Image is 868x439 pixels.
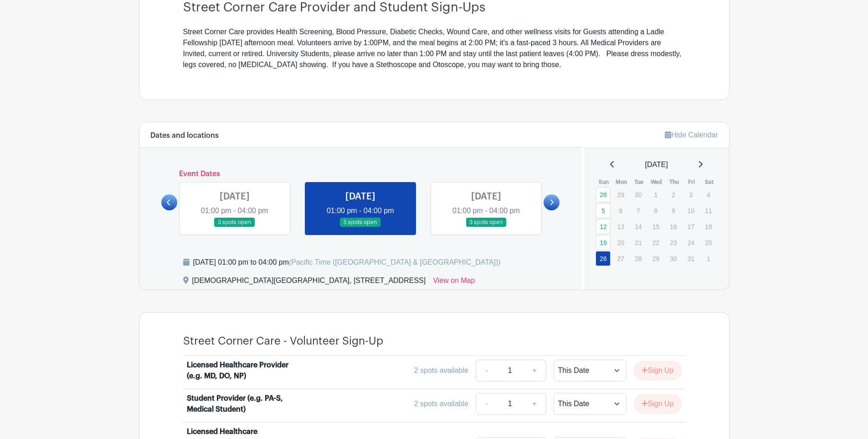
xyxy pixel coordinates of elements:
[414,365,468,376] div: 2 spots available
[634,361,682,380] button: Sign Up
[613,235,628,250] p: 20
[433,275,475,290] a: View on Map
[700,178,718,187] th: Sat
[150,131,219,140] h6: Dates and locations
[683,219,699,234] p: 17
[631,188,646,202] p: 30
[701,188,716,202] p: 4
[701,235,716,250] p: 25
[177,170,544,178] h6: Event Dates
[666,251,681,266] p: 30
[648,204,663,218] p: 8
[523,393,546,415] a: +
[666,235,681,250] p: 23
[595,178,613,187] th: Sun
[683,235,699,250] p: 24
[666,219,681,234] p: 16
[596,251,611,266] a: 26
[476,360,497,382] a: -
[701,219,716,234] p: 18
[665,178,683,187] th: Thu
[596,235,611,250] a: 19
[596,187,611,202] a: 28
[634,394,682,413] button: Sign Up
[666,188,681,202] p: 2
[683,204,699,218] p: 10
[183,334,383,348] h4: Street Corner Care - Volunteer Sign-Up
[631,204,646,218] p: 7
[648,251,663,266] p: 29
[666,204,681,218] p: 9
[187,393,300,415] div: Student Provider (e.g. PA-S, Medical Student)
[192,275,426,290] div: [DEMOGRAPHIC_DATA][GEOGRAPHIC_DATA], [STREET_ADDRESS]
[701,251,716,266] p: 1
[631,235,646,250] p: 21
[648,219,663,234] p: 15
[648,188,663,202] p: 1
[648,235,663,250] p: 22
[476,393,497,415] a: -
[645,159,668,170] span: [DATE]
[701,204,716,218] p: 11
[613,251,628,266] p: 27
[631,251,646,266] p: 28
[187,360,300,382] div: Licensed Healthcare Provider (e.g. MD, DO, NP)
[613,188,628,202] p: 29
[648,178,666,187] th: Wed
[289,258,501,266] span: (Pacific Time ([GEOGRAPHIC_DATA] & [GEOGRAPHIC_DATA]))
[596,203,611,218] a: 5
[683,251,699,266] p: 31
[193,257,501,268] div: [DATE] 01:00 pm to 04:00 pm
[523,360,546,382] a: +
[613,219,628,234] p: 13
[183,26,685,70] div: Street Corner Care provides Health Screening, Blood Pressure, Diabetic Checks, Wound Care, and ot...
[414,398,468,409] div: 2 spots available
[613,204,628,218] p: 6
[631,219,646,234] p: 14
[613,178,631,187] th: Mon
[683,178,701,187] th: Fri
[665,131,718,139] a: Hide Calendar
[596,219,611,234] a: 12
[683,188,699,202] p: 3
[630,178,648,187] th: Tue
